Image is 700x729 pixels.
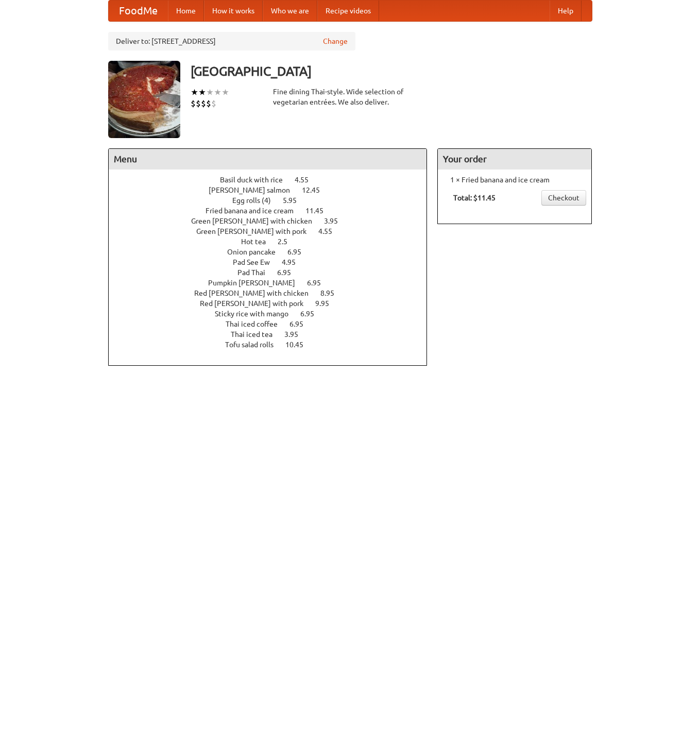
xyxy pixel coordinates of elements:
[226,320,288,328] span: Thai iced coffee
[194,289,353,297] a: Red [PERSON_NAME] with chicken 8.95
[109,1,168,21] a: FoodMe
[225,341,284,349] span: Tofu salad rolls
[278,238,298,246] span: 2.5
[109,149,427,169] h4: Menu
[225,341,322,349] a: Tofu salad rolls 10.45
[214,87,221,98] li: ★
[191,98,196,109] li: $
[206,98,211,109] li: $
[231,330,317,338] a: Thai iced tea 3.95
[289,320,314,328] span: 6.95
[220,176,328,184] a: Basil duck with rice 4.55
[241,238,306,246] a: Hot tea 2.5
[277,268,301,277] span: 6.95
[191,87,198,98] li: ★
[206,207,304,215] span: Fried banana and ice cream
[300,310,325,318] span: 6.95
[215,310,333,318] a: Sticky rice with mango 6.95
[194,289,319,297] span: Red [PERSON_NAME] with chicken
[317,1,379,21] a: Recipe videos
[204,1,263,21] a: How it works
[201,98,206,109] li: $
[233,258,280,266] span: Pad See Ew
[232,196,281,205] span: Egg rolls (4)
[200,299,348,308] a: Red [PERSON_NAME] with pork 9.95
[220,176,293,184] span: Basil duck with rice
[198,87,206,98] li: ★
[196,98,201,109] li: $
[211,98,216,109] li: $
[215,310,299,318] span: Sticky rice with mango
[307,279,331,287] span: 6.95
[282,258,306,266] span: 4.95
[241,238,276,246] span: Hot tea
[168,1,204,21] a: Home
[283,196,307,205] span: 5.95
[320,289,345,297] span: 8.95
[108,32,355,50] div: Deliver to: [STREET_ADDRESS]
[237,268,276,277] span: Pad Thai
[196,227,317,235] span: Green [PERSON_NAME] with pork
[108,61,180,138] img: angular.jpg
[206,87,214,98] li: ★
[285,341,314,349] span: 10.45
[191,217,322,225] span: Green [PERSON_NAME] with chicken
[227,248,320,256] a: Onion pancake 6.95
[550,1,582,21] a: Help
[226,320,322,328] a: Thai iced coffee 6.95
[191,217,357,225] a: Green [PERSON_NAME] with chicken 3.95
[233,258,315,266] a: Pad See Ew 4.95
[443,175,586,185] li: 1 × Fried banana and ice cream
[541,190,586,206] a: Checkout
[284,330,309,338] span: 3.95
[209,186,300,194] span: [PERSON_NAME] salmon
[453,194,496,202] b: Total: $11.45
[200,299,314,308] span: Red [PERSON_NAME] with pork
[221,87,229,98] li: ★
[324,217,348,225] span: 3.95
[209,186,339,194] a: [PERSON_NAME] salmon 12.45
[231,330,283,338] span: Thai iced tea
[318,227,343,235] span: 4.55
[237,268,310,277] a: Pad Thai 6.95
[273,87,428,107] div: Fine dining Thai-style. Wide selection of vegetarian entrées. We also deliver.
[206,207,343,215] a: Fried banana and ice cream 11.45
[196,227,351,235] a: Green [PERSON_NAME] with pork 4.55
[315,299,339,308] span: 9.95
[295,176,319,184] span: 4.55
[208,279,340,287] a: Pumpkin [PERSON_NAME] 6.95
[232,196,316,205] a: Egg rolls (4) 5.95
[438,149,591,169] h4: Your order
[287,248,312,256] span: 6.95
[302,186,330,194] span: 12.45
[208,279,305,287] span: Pumpkin [PERSON_NAME]
[191,61,592,81] h3: [GEOGRAPHIC_DATA]
[227,248,286,256] span: Onion pancake
[323,36,348,46] a: Change
[263,1,317,21] a: Who we are
[305,207,334,215] span: 11.45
